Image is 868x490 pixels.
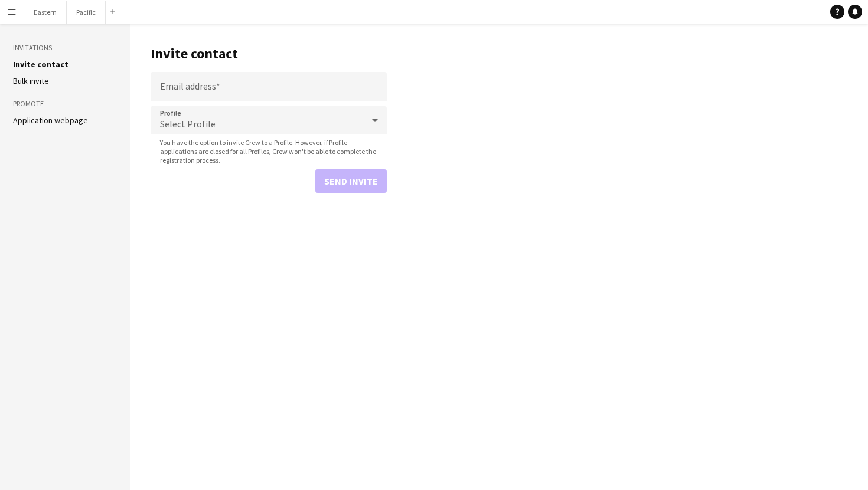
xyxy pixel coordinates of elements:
[24,1,67,24] button: Eastern
[13,75,49,86] a: Bulk invite
[13,98,117,109] h3: Promote
[67,1,106,24] button: Pacific
[151,45,387,63] h1: Invite contact
[13,42,117,53] h3: Invitations
[151,138,387,165] span: You have the option to invite Crew to a Profile. However, if Profile applications are closed for ...
[13,115,88,126] a: Application webpage
[13,59,68,70] a: Invite contact
[160,118,216,130] span: Select Profile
